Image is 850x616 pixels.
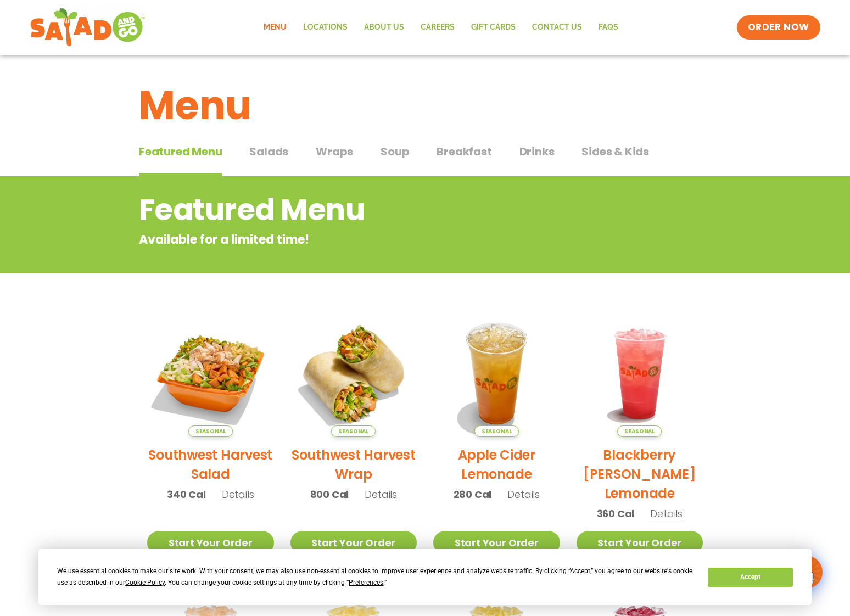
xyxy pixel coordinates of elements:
a: ORDER NOW [737,15,820,40]
button: Accept [708,568,792,587]
div: Tabbed content [139,139,711,177]
a: Start Your Order [147,531,274,555]
div: Cookie Consent Prompt [38,549,812,605]
span: 360 Cal [597,506,635,521]
p: Available for a limited time! [139,231,623,249]
span: Soup [381,143,409,160]
div: We use essential cookies to make our site work. With your consent, we may also use non-essential ... [57,565,695,589]
img: Product photo for Apple Cider Lemonade [433,310,560,437]
span: Sides & Kids [581,143,649,160]
span: Details [222,488,254,501]
h2: Southwest Harvest Salad [147,445,274,484]
span: Cookie Policy [125,579,165,586]
img: Product photo for Southwest Harvest Salad [147,310,274,437]
span: Seasonal [188,425,233,437]
nav: Menu [255,15,627,40]
h2: Apple Cider Lemonade [433,445,560,484]
span: Wraps [316,143,353,160]
span: 280 Cal [454,487,492,502]
a: FAQs [590,15,627,40]
span: Seasonal [474,425,519,437]
span: Details [650,507,683,520]
a: Start Your Order [290,531,417,555]
a: Menu [255,15,295,40]
img: Product photo for Southwest Harvest Wrap [290,310,417,437]
span: Details [365,488,397,501]
span: Details [507,488,540,501]
span: Seasonal [617,425,662,437]
span: Seasonal [331,425,376,437]
span: 800 Cal [310,487,349,502]
span: Drinks [519,143,555,160]
h2: Featured Menu [139,188,623,232]
span: Featured Menu [139,143,222,160]
span: 340 Cal [167,487,206,502]
a: About Us [356,15,412,40]
a: Careers [412,15,463,40]
img: Product photo for Blackberry Bramble Lemonade [577,310,703,437]
a: Start Your Order [433,531,560,555]
span: Preferences [349,579,383,586]
h2: Blackberry [PERSON_NAME] Lemonade [577,445,703,503]
img: new-SAG-logo-768×292 [30,5,146,49]
a: Start Your Order [577,531,703,555]
a: GIFT CARDS [463,15,524,40]
a: Locations [295,15,356,40]
h1: Menu [139,76,711,135]
span: Salads [249,143,288,160]
a: Contact Us [524,15,590,40]
h2: Southwest Harvest Wrap [290,445,417,484]
span: Breakfast [437,143,491,160]
span: ORDER NOW [748,21,809,34]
